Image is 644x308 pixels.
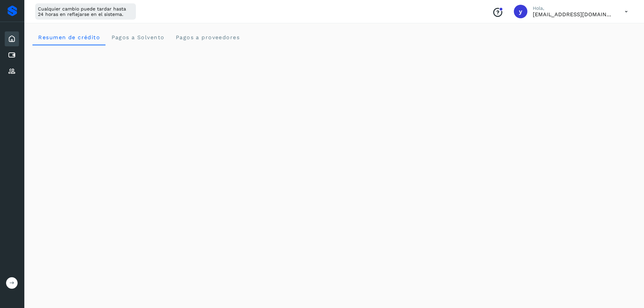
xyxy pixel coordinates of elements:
[5,64,19,79] div: Proveedores
[533,5,614,11] p: Hola,
[5,48,19,63] div: Cuentas por pagar
[111,34,164,41] span: Pagos a Solvento
[35,3,136,20] div: Cualquier cambio puede tardar hasta 24 horas en reflejarse en el sistema.
[38,34,100,41] span: Resumen de crédito
[533,11,614,18] p: ycordova@rad-logistics.com
[175,34,240,41] span: Pagos a proveedores
[5,31,19,46] div: Inicio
